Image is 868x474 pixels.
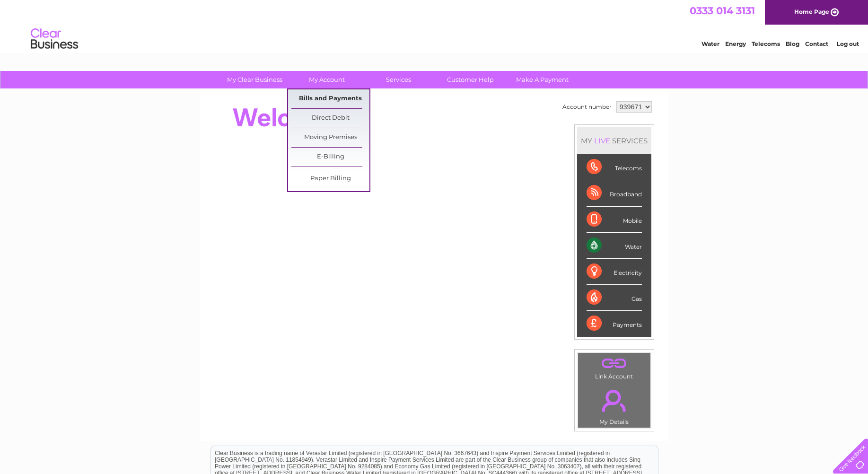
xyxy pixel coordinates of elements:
[580,384,648,417] a: .
[592,136,612,145] div: LIVE
[786,40,799,47] a: Blog
[580,355,648,372] a: .
[578,382,651,428] td: My Details
[560,99,614,115] td: Account number
[30,25,79,53] img: logo.png
[291,148,369,167] a: E-Billing
[291,169,369,188] a: Paper Billing
[587,259,642,285] div: Electricity
[288,71,366,88] a: My Account
[216,71,294,88] a: My Clear Business
[725,40,746,47] a: Energy
[837,40,859,47] a: Log out
[431,71,509,88] a: Customer Help
[587,233,642,259] div: Water
[587,207,642,233] div: Mobile
[690,5,755,17] a: 0333 014 3131
[805,40,828,47] a: Contact
[587,285,642,311] div: Gas
[587,180,642,206] div: Broadband
[359,71,438,88] a: Services
[577,127,651,154] div: MY SERVICES
[211,5,658,46] div: Clear Business is a trading name of Verastar Limited (registered in [GEOGRAPHIC_DATA] No. 3667643...
[291,89,369,108] a: Bills and Payments
[291,109,369,128] a: Direct Debit
[587,154,642,180] div: Telecoms
[587,311,642,336] div: Payments
[578,352,651,382] td: Link Account
[503,71,581,88] a: Make A Payment
[752,40,780,47] a: Telecoms
[701,40,719,47] a: Water
[291,128,369,147] a: Moving Premises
